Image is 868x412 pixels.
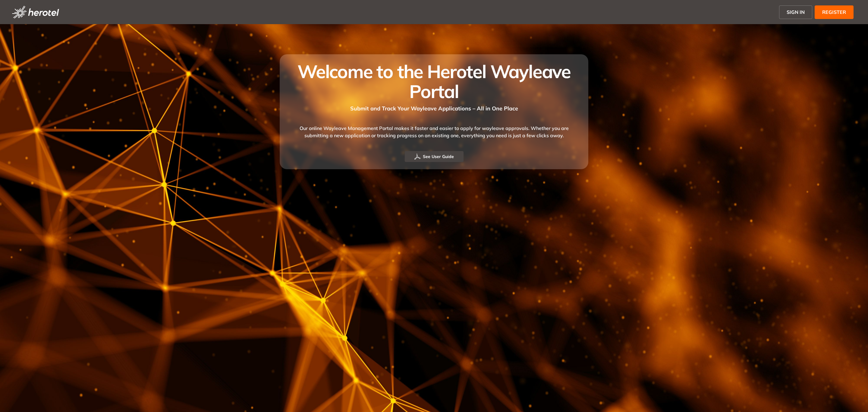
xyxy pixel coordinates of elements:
[287,101,581,113] div: Submit and Track Your Wayleave Applications – All in One Place
[822,8,846,16] span: REGISTER
[787,8,805,16] span: SIGN IN
[815,5,854,19] button: REGISTER
[423,153,454,160] span: See User Guide
[287,113,581,151] div: Our online Wayleave Management Portal makes it faster and easier to apply for wayleave approvals....
[297,60,571,103] span: Welcome to the Herotel Wayleave Portal
[779,5,812,19] button: SIGN IN
[405,151,464,162] button: See User Guide
[12,6,59,18] img: logo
